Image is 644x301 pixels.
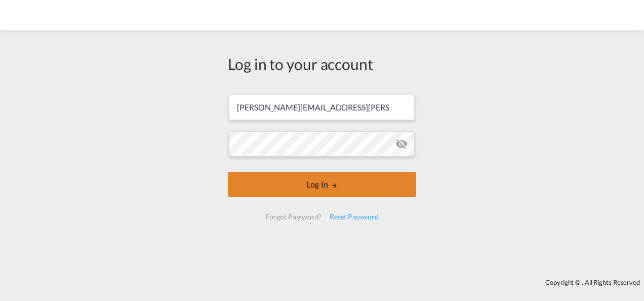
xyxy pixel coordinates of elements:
[261,208,325,226] div: Forgot Password?
[228,53,416,74] div: Log in to your account
[395,138,408,150] md-icon: icon-eye-off
[229,95,415,120] input: Enter email/phone number
[326,208,383,226] div: Reset Password
[228,172,416,197] button: LOGIN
